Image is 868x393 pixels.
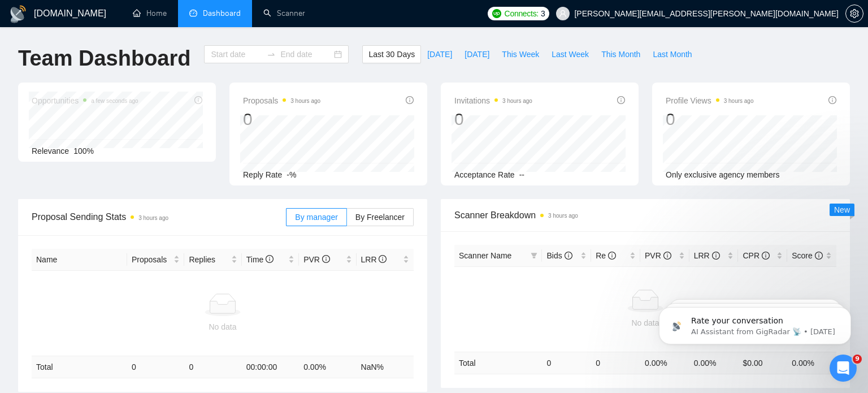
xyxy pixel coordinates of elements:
iframe: Intercom notifications message [642,283,868,362]
span: info-circle [617,96,625,104]
h1: Team Dashboard [18,45,190,72]
td: 00:00:00 [242,356,299,378]
td: Total [32,356,127,378]
td: NaN % [357,356,414,378]
span: Score [792,251,822,260]
td: 0.00 % [640,352,689,374]
span: Only exclusive agency members [666,170,780,179]
button: Last Week [545,45,595,63]
a: searchScanner [263,8,305,18]
div: 0 [666,109,754,130]
span: Proposals [132,253,171,266]
span: Dashboard [203,8,241,18]
span: dashboard [189,9,197,17]
span: info-circle [663,252,671,260]
button: This Week [496,45,545,63]
th: Proposals [127,249,184,271]
span: info-circle [608,252,616,260]
button: [DATE] [458,45,496,63]
span: Bids [546,251,572,260]
td: 0 [591,352,640,374]
div: No data [36,321,409,333]
span: Acceptance Rate [454,170,515,179]
button: Last 30 Days [362,45,421,63]
div: 0 [454,109,532,130]
time: 3 hours ago [548,213,578,219]
th: Replies [184,249,241,271]
span: info-circle [322,255,330,263]
span: [DATE] [465,48,489,61]
a: homeHome [133,8,167,18]
td: Total [454,352,542,374]
time: 3 hours ago [290,98,320,104]
time: 3 hours ago [138,215,168,221]
span: filter [528,247,540,264]
img: upwork-logo.png [492,9,501,18]
span: PVR [303,255,330,264]
img: logo [9,5,27,23]
input: End date [280,48,332,61]
button: This Month [595,45,646,63]
span: PVR [645,251,671,260]
span: -% [287,170,296,179]
span: info-circle [266,255,274,263]
span: info-circle [379,255,387,263]
span: Scanner Breakdown [454,208,836,222]
span: info-circle [565,252,572,260]
span: LRR [361,255,387,264]
td: 0 [184,356,241,378]
span: user [559,10,567,18]
span: [DATE] [427,48,452,61]
span: Replies [189,253,228,266]
td: $ 0.00 [738,352,787,374]
span: Reply Rate [243,170,282,179]
td: 0 [127,356,184,378]
span: setting [846,9,863,18]
span: By manager [295,213,337,222]
button: Last Month [646,45,698,63]
span: Scanner Name [459,251,511,260]
span: CPR [743,251,769,260]
span: 3 [541,7,545,20]
span: info-circle [712,252,720,260]
span: Proposals [243,94,320,107]
a: setting [845,9,863,18]
span: info-circle [406,96,414,104]
span: Connects: [505,7,539,20]
span: Proposal Sending Stats [32,210,286,224]
span: Re [596,251,616,260]
time: 3 hours ago [724,98,754,104]
button: [DATE] [421,45,458,63]
span: Relevance [32,146,69,156]
td: 0 [542,352,591,374]
span: -- [519,170,524,179]
span: info-circle [815,252,823,260]
span: Last Week [552,48,589,61]
td: 0.00 % [689,352,739,374]
span: New [834,205,850,214]
td: 0.00 % [787,352,836,374]
span: Last 30 Days [368,48,415,61]
span: Last Month [653,48,692,61]
th: Name [32,249,127,271]
div: 0 [243,109,320,130]
span: info-circle [828,96,836,104]
span: filter [531,252,537,259]
time: 3 hours ago [502,98,532,104]
span: 100% [73,146,94,156]
span: to [267,50,276,59]
td: 0.00 % [299,356,356,378]
span: By Freelancer [355,213,405,222]
span: 9 [853,355,862,364]
button: setting [845,5,863,23]
span: Invitations [454,94,532,107]
span: LRR [694,251,720,260]
iframe: Intercom live chat [830,355,857,382]
span: This Week [502,48,539,61]
div: No data [459,317,832,329]
span: Profile Views [666,94,754,107]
